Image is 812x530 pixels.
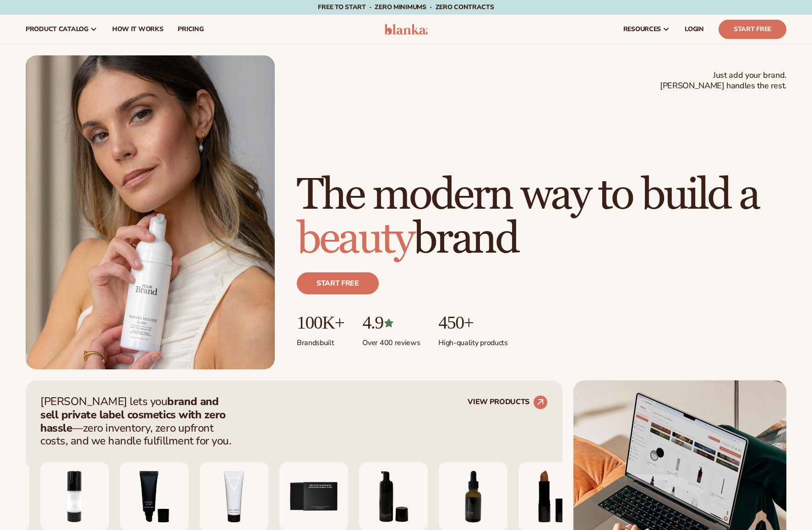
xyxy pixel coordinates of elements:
span: resources [623,26,661,33]
span: Just add your brand. [PERSON_NAME] handles the rest. [660,70,786,92]
img: logo [384,24,428,35]
img: Female holding tanning mousse. [26,55,275,369]
span: How It Works [112,26,163,33]
a: Start Free [719,20,786,39]
span: LOGIN [685,26,704,33]
a: resources [616,15,677,44]
a: How It Works [105,15,171,44]
p: 4.9 [362,313,420,333]
a: LOGIN [677,15,711,44]
span: product catalog [26,26,88,33]
a: product catalog [18,15,105,44]
span: beauty [297,212,413,266]
a: VIEW PRODUCTS [468,395,548,410]
span: Free to start · ZERO minimums · ZERO contracts [318,3,494,11]
p: Brands built [297,333,344,348]
strong: brand and sell private label cosmetics with zero hassle [40,394,226,435]
h1: The modern way to build a brand [297,173,786,261]
a: Start free [297,272,379,294]
a: pricing [170,15,211,44]
p: 450+ [438,313,507,333]
p: [PERSON_NAME] lets you —zero inventory, zero upfront costs, and we handle fulfillment for you. [40,395,237,448]
p: High-quality products [438,333,507,348]
p: Over 400 reviews [362,333,420,348]
p: 100K+ [297,313,344,333]
span: pricing [178,26,203,33]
